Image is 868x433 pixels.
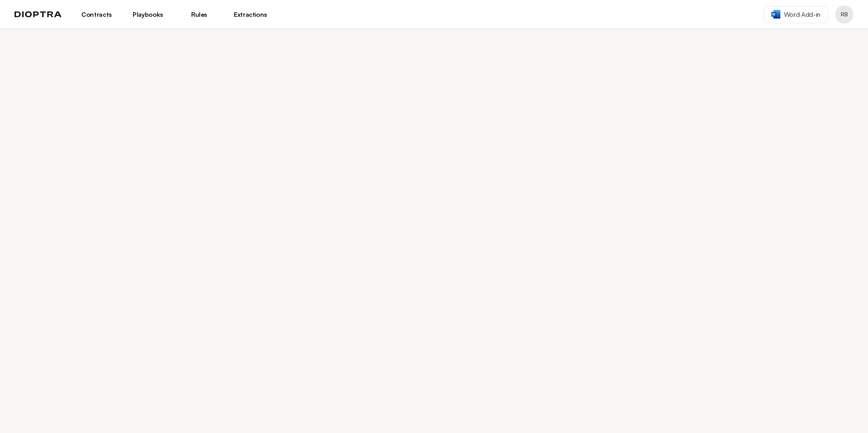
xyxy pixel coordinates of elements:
[128,7,168,22] a: Playbooks
[230,7,271,22] a: Extractions
[15,11,62,18] img: logo
[771,10,780,19] img: word
[764,6,828,23] a: Word Add-in
[76,7,117,22] a: Contracts
[835,5,853,24] button: Profile menu
[179,7,219,22] a: Rules
[784,10,820,19] span: Word Add-in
